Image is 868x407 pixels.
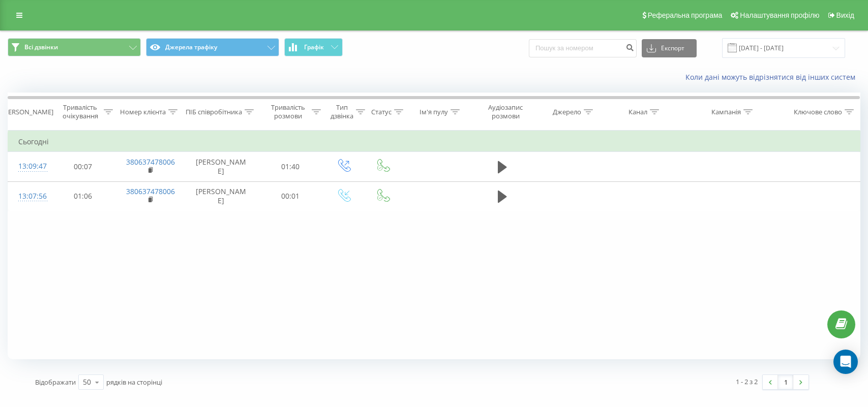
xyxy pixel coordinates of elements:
span: Графік [304,44,324,51]
div: Канал [628,108,647,116]
button: Експорт [642,39,697,57]
div: Ім'я пулу [420,108,448,116]
span: Відображати [35,378,76,387]
td: 01:40 [258,152,323,181]
div: Тип дзвінка [331,103,353,120]
div: Тривалість розмови [267,103,309,120]
div: Номер клієнта [120,108,166,116]
div: Джерело [553,108,581,116]
a: Коли дані можуть відрізнятися вiд інших систем [685,72,860,82]
td: 01:06 [50,181,115,211]
span: Всі дзвінки [24,43,58,51]
div: Ключове слово [794,108,842,116]
button: Всі дзвінки [8,38,141,56]
td: [PERSON_NAME] [184,152,258,181]
span: Реферальна програма [648,11,723,19]
span: рядків на сторінці [106,378,162,387]
span: Вихід [836,11,854,19]
div: 1 - 2 з 2 [736,377,758,387]
button: Графік [284,38,343,56]
td: 00:01 [258,181,323,211]
div: ПІБ співробітника [186,108,242,116]
td: 00:07 [50,152,115,181]
div: Аудіозапис розмови [480,103,531,120]
td: Сьогодні [8,132,860,152]
div: 50 [83,377,91,387]
div: Тривалість очікування [59,103,101,120]
div: Кампанія [711,108,741,116]
div: [PERSON_NAME] [2,108,53,116]
div: Open Intercom Messenger [833,350,858,374]
div: Статус [371,108,392,116]
a: 380637478006 [126,186,175,196]
div: 13:09:47 [18,156,40,176]
button: Джерела трафіку [146,38,279,56]
div: 13:07:56 [18,186,40,206]
td: [PERSON_NAME] [184,181,258,211]
input: Пошук за номером [529,39,637,57]
a: 1 [778,375,793,389]
span: Налаштування профілю [740,11,819,19]
a: 380637478006 [126,157,175,167]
